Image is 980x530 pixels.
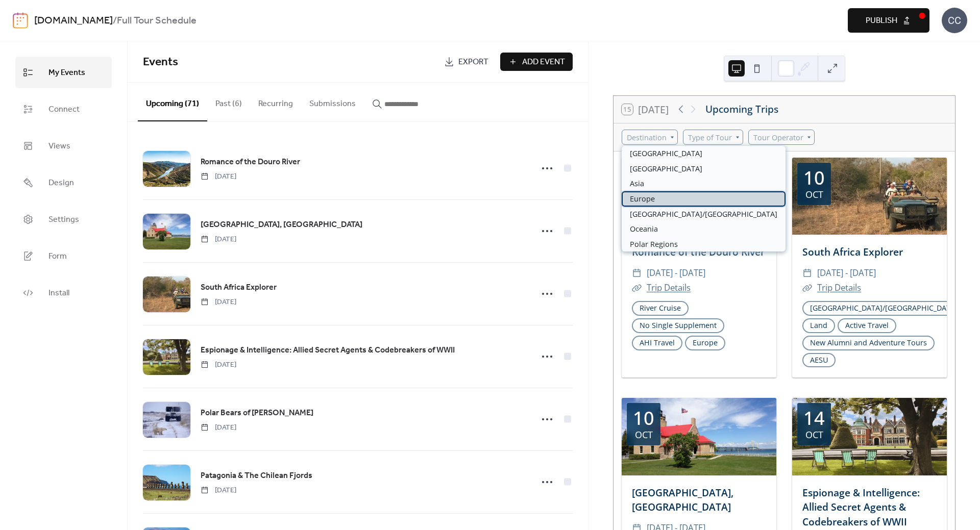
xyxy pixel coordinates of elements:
span: Europe [630,193,655,205]
span: Connect [48,102,80,118]
span: Events [143,51,178,73]
span: Design [48,175,74,191]
b: Full Tour Schedule [117,11,197,31]
a: Patagonia & The Chilean Fjords [201,469,312,483]
a: Romance of the Douro River [201,156,300,169]
span: Patagonia & The Chilean Fjords [201,470,312,482]
button: Upcoming (71) [138,83,207,121]
div: Upcoming Trips [705,102,778,117]
span: Polar Regions [630,239,678,250]
span: South Africa Explorer [201,282,277,294]
span: Publish [866,15,897,27]
span: Polar Bears of [PERSON_NAME] [201,407,313,419]
span: [DATE] [201,297,236,308]
button: Submissions [301,83,364,120]
span: [DATE] [201,422,236,433]
a: Install [15,277,112,309]
span: [DATE] - [DATE] [817,266,876,281]
div: CC [942,8,967,33]
a: Trip Details [817,282,861,293]
a: Espionage & Intelligence: Allied Secret Agents & Codebreakers of WWII [201,344,455,357]
a: Polar Bears of [PERSON_NAME] [201,407,313,420]
a: [DOMAIN_NAME] [34,11,113,31]
span: [GEOGRAPHIC_DATA], [GEOGRAPHIC_DATA] [201,219,362,231]
span: Espionage & Intelligence: Allied Secret Agents & Codebreakers of WWII [201,344,455,357]
span: [GEOGRAPHIC_DATA] [630,148,702,159]
a: Form [15,240,112,272]
div: ​ [802,281,812,295]
span: [GEOGRAPHIC_DATA]/[GEOGRAPHIC_DATA] [630,209,777,220]
div: ​ [632,266,642,281]
span: [DATE] [201,485,236,496]
span: Form [48,248,67,265]
div: Oct [805,430,823,439]
span: [GEOGRAPHIC_DATA] [630,163,702,174]
a: [GEOGRAPHIC_DATA], [GEOGRAPHIC_DATA] [632,486,733,514]
a: South Africa Explorer [802,245,903,259]
a: Export [436,53,496,71]
a: Views [15,130,112,162]
b: / [113,11,117,31]
a: Design [15,167,112,198]
div: 10 [803,169,825,187]
div: 14 [803,409,825,427]
div: Oct [805,190,823,199]
a: Romance of the Douro River [632,245,765,259]
a: Connect [15,93,112,125]
span: [DATE] [201,234,236,245]
span: Oceania [630,223,658,235]
div: 10 [633,409,654,427]
span: Export [458,56,488,68]
button: Past (6) [207,83,250,120]
span: Install [48,285,69,301]
span: Add Event [522,56,565,68]
div: ​ [632,281,642,295]
img: logo [13,12,28,29]
button: Publish [848,8,929,33]
a: Espionage & Intelligence: Allied Secret Agents & Codebreakers of WWII [802,486,920,529]
a: [GEOGRAPHIC_DATA], [GEOGRAPHIC_DATA] [201,218,362,232]
div: Oct [635,430,653,439]
span: [DATE] - [DATE] [647,266,705,281]
span: Asia [630,178,644,189]
button: Add Event [500,53,573,71]
button: Recurring [250,83,301,120]
span: Settings [48,212,79,228]
a: My Events [15,57,112,88]
a: Settings [15,204,112,235]
span: [DATE] [201,360,236,370]
div: ​ [802,266,812,281]
a: South Africa Explorer [201,281,277,294]
span: [DATE] [201,171,236,182]
a: Trip Details [647,282,691,293]
span: Views [48,138,70,155]
span: My Events [48,65,85,81]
